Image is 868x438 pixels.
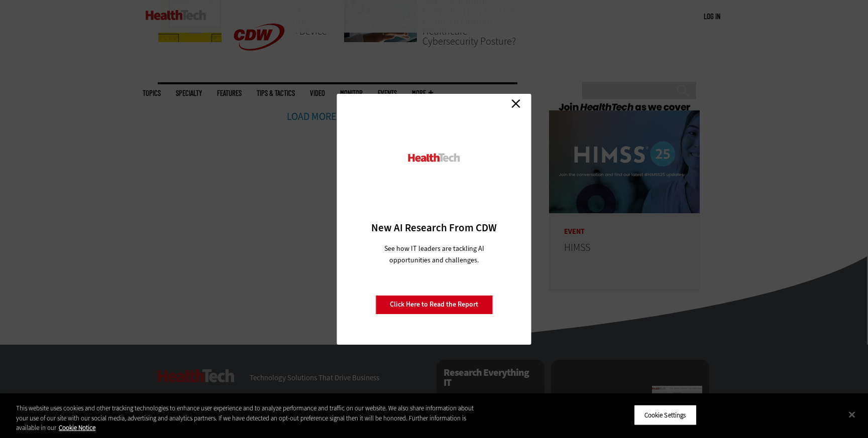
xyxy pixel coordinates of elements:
p: See how IT leaders are tackling AI opportunities and challenges. [372,243,496,266]
img: HealthTech_0.png [407,153,462,163]
a: Click Here to Read the Report [375,295,493,314]
button: Close [841,403,863,425]
h3: New AI Research From CDW [355,221,514,235]
a: Close [508,96,523,111]
button: Cookie Settings [634,404,697,425]
div: This website uses cookies and other tracking technologies to enhance user experience and to analy... [16,403,477,433]
a: More information about your privacy [59,423,95,432]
